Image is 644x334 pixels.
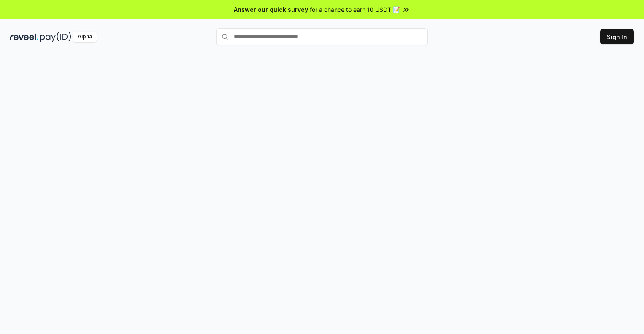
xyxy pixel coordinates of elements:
[40,32,71,42] img: pay_id
[73,32,97,42] div: Alpha
[600,29,634,44] button: Sign In
[10,32,38,42] img: reveel_dark
[234,5,308,14] span: Answer our quick survey
[310,5,400,14] span: for a chance to earn 10 USDT 📝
